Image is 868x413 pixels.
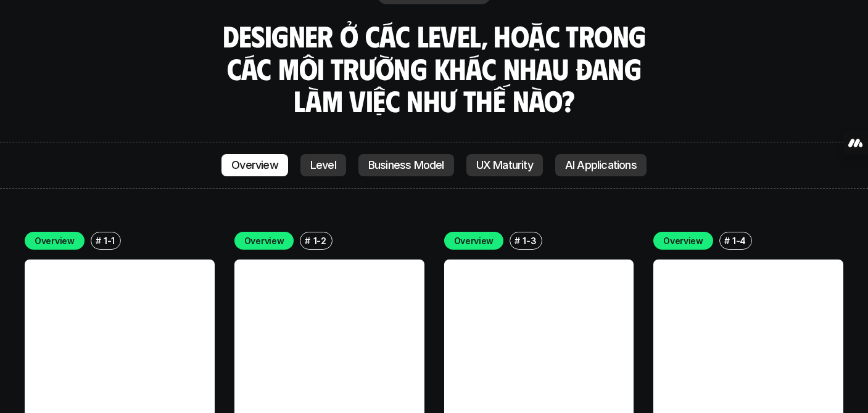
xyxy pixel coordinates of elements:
h6: # [515,236,520,245]
h6: # [96,236,101,245]
h3: Designer ở các level, hoặc trong các môi trường khác nhau đang làm việc như thế nào? [218,20,650,117]
p: 1-2 [313,234,326,247]
a: Overview [221,154,288,176]
h6: # [724,236,730,245]
a: Level [300,154,346,176]
p: Level [310,159,336,171]
p: 1-1 [104,234,115,247]
p: Overview [244,234,284,247]
a: Business Model [358,154,454,176]
p: Business Model [368,159,444,171]
h6: # [305,236,310,245]
p: AI Applications [565,159,637,171]
p: UX Maturity [476,159,533,171]
p: Overview [35,234,75,247]
p: 1-3 [523,234,536,247]
p: Overview [663,234,703,247]
p: 1-4 [732,234,746,247]
p: Overview [231,159,278,171]
a: AI Applications [555,154,647,176]
a: UX Maturity [466,154,543,176]
p: Overview [454,234,494,247]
